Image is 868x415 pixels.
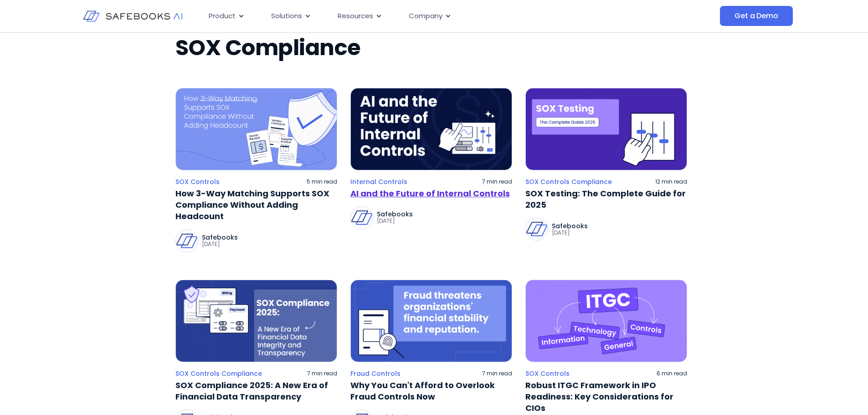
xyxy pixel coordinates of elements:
p: 7 min read [482,370,512,377]
p: 7 min read [307,370,337,377]
img: a pair of masks with the words how 3 - way matching supports sox to [175,88,337,170]
div: Menu Toggle [201,7,629,25]
img: a hand holding a piece of paper with the words,'a and the future [350,88,512,170]
h2: SOX Compliance [175,35,693,61]
a: Get a Demo [720,6,792,26]
a: AI and the Future of Internal Controls [350,188,512,199]
a: SOX Compliance 2025: A New Era of Financial Data Transparency [175,379,337,402]
a: SOX Testing: The Complete Guide for 2025 [525,188,687,210]
p: [DATE] [202,241,238,248]
p: 12 min read [655,178,687,185]
img: Safebooks [351,207,373,229]
span: Solutions [271,11,302,21]
a: SOX Controls Compliance [525,178,612,186]
a: How 3-Way Matching Supports SOX Compliance Without Adding Headcount [175,188,337,222]
img: a blue background with the words, fraud thereaents organization'financial stability [350,280,512,362]
a: Robust ITGC Framework in IPO Readiness: Key Considerations for CIOs [525,379,687,414]
img: Safebooks [176,230,198,252]
span: Resources [338,11,373,21]
span: Get a Demo [734,11,778,20]
img: a purple background with a diagram of itcc [525,280,687,362]
span: Product [209,11,236,21]
p: [DATE] [377,217,413,225]
a: SOX Controls Compliance [175,369,262,378]
p: [DATE] [552,229,588,236]
a: Internal Controls [350,178,407,186]
img: Safebooks [526,218,548,240]
p: Safebooks [202,234,238,241]
a: SOX Controls [525,369,570,378]
img: a new era of financial data integity and transparency [175,280,337,362]
p: 6 min read [657,370,687,377]
img: a hand touching a sheet of paper with the words sox testing on it [525,88,687,170]
p: 7 min read [482,178,512,185]
a: Why You Can't Afford to Overlook Fraud Controls Now [350,379,512,402]
p: 5 min read [307,178,337,185]
p: Safebooks [552,223,588,229]
a: SOX Controls [175,178,220,186]
a: Fraud Controls [350,369,401,378]
nav: Menu [201,7,629,25]
span: Company [409,11,442,21]
p: Safebooks [377,211,413,217]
